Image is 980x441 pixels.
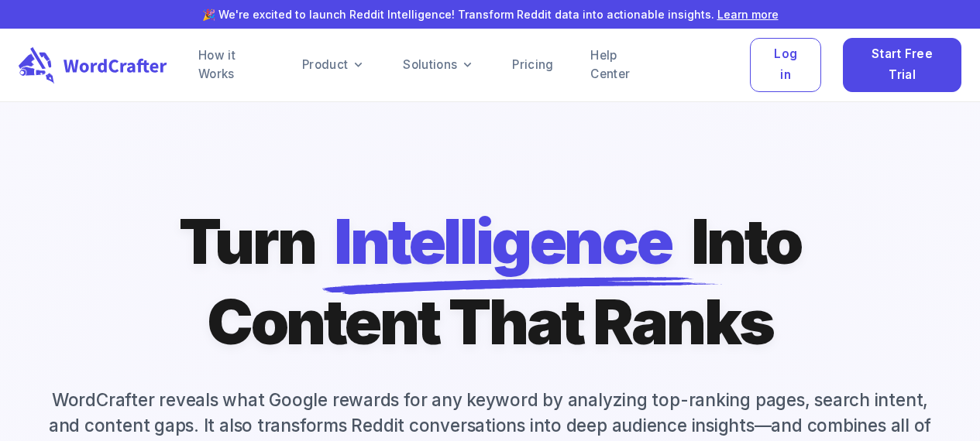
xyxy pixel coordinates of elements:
[590,46,651,84] a: Help Center
[750,38,821,92] button: Log in
[302,56,366,74] a: Product
[862,44,942,85] span: Start Free Trial
[25,6,955,22] p: 🎉 We're excited to launch Reddit Intelligence! Transform Reddit data into actionable insights.
[403,56,475,74] a: Solutions
[512,56,553,74] a: Pricing
[769,44,802,85] span: Log in
[334,201,672,282] span: Intelligence
[843,38,961,92] button: Start Free Trial
[198,46,265,84] a: How it Works
[179,201,801,362] h1: Turn Into Content That Ranks
[717,8,779,21] a: Learn more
